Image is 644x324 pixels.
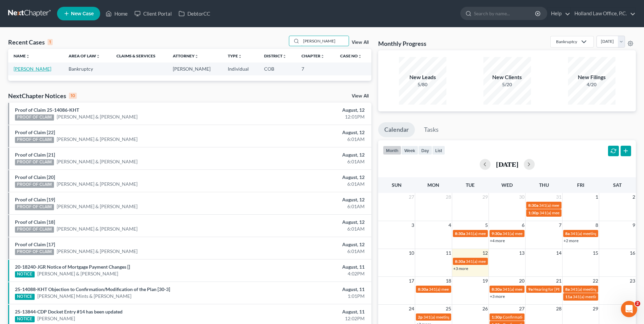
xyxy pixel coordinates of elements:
[408,277,415,285] span: 17
[518,277,525,285] span: 20
[418,287,428,292] span: 8:30a
[501,182,513,188] span: Wed
[15,294,35,300] div: NOTICE
[595,221,599,229] span: 8
[253,158,365,165] div: 6:01AM
[301,53,325,58] a: Chapterunfold_more
[453,266,468,271] a: +3 more
[555,277,562,285] span: 21
[15,264,130,270] a: 20-18240-JGR Notice of Mortgage Payment Changes []
[358,54,362,58] i: unfold_more
[253,293,365,300] div: 1:01PM
[296,62,334,75] td: 7
[490,294,505,299] a: +3 more
[378,122,415,137] a: Calendar
[432,146,445,155] button: list
[539,210,641,215] span: 341(a) meeting for [PERSON_NAME] & [PERSON_NAME]
[15,286,170,292] a: 25-14088-KHT Objection to Confirmation/Modification of the Plan [30-3]
[69,93,77,99] div: 10
[423,314,525,320] span: 341(a) meeting for [PERSON_NAME] & [PERSON_NAME]
[222,62,258,75] td: Individual
[399,73,446,81] div: New Leads
[15,316,35,322] div: NOTICE
[455,259,465,264] span: 8:30a
[253,113,365,120] div: 12:01PM
[577,182,584,188] span: Fri
[282,54,287,58] i: unfold_more
[565,231,570,236] span: 8a
[466,231,531,236] span: 341(a) meeting for [PERSON_NAME]
[492,314,502,320] span: 1:30p
[253,196,365,203] div: August, 12
[490,238,505,243] a: +4 more
[484,221,489,229] span: 5
[548,7,570,20] a: Help
[15,137,54,143] div: PROOF OF CLAIM
[496,161,518,168] h2: [DATE]
[57,226,137,232] a: [PERSON_NAME] & [PERSON_NAME]
[503,314,616,320] span: Confirmation hearing for [PERSON_NAME] & [PERSON_NAME]
[253,241,365,248] div: August, 12
[592,277,599,285] span: 22
[352,94,369,98] a: View All
[568,73,615,81] div: New Filings
[629,277,636,285] span: 23
[259,62,296,75] td: COB
[253,248,365,255] div: 6:01AM
[555,305,562,313] span: 28
[37,270,118,277] a: [PERSON_NAME] & [PERSON_NAME]
[37,293,131,300] a: [PERSON_NAME] Mints & [PERSON_NAME]
[482,277,489,285] span: 19
[57,248,137,255] a: [PERSON_NAME] & [PERSON_NAME]
[613,182,622,188] span: Sat
[15,204,54,210] div: PROOF OF CLAIM
[253,151,365,158] div: August, 12
[69,53,100,58] a: Area of Lawunfold_more
[15,227,54,233] div: PROOF OF CLAIM
[253,226,365,232] div: 6:01AM
[558,221,562,229] span: 7
[253,181,365,187] div: 6:01AM
[571,7,636,20] a: Holland Law Office, P.C.
[15,114,54,121] div: PROOF OF CLAIM
[253,315,365,322] div: 12:02PM
[378,39,426,48] h3: Monthly Progress
[253,107,365,113] div: August, 12
[383,146,401,155] button: month
[57,158,137,165] a: [PERSON_NAME] & [PERSON_NAME]
[8,92,77,100] div: NextChapter Notices
[320,54,325,58] i: unfold_more
[15,152,55,158] a: Proof of Claim [21]
[564,238,578,243] a: +2 more
[482,305,489,313] span: 26
[445,277,452,285] span: 18
[502,287,604,292] span: 341(a) meeting for [PERSON_NAME] & [PERSON_NAME]
[592,305,599,313] span: 29
[632,193,636,201] span: 2
[57,203,137,210] a: [PERSON_NAME] & [PERSON_NAME]
[340,53,362,58] a: Case Nounfold_more
[37,315,75,322] a: [PERSON_NAME]
[445,305,452,313] span: 25
[502,231,568,236] span: 341(a) meeting for [PERSON_NAME]
[418,146,432,155] button: day
[102,7,131,20] a: Home
[57,181,137,187] a: [PERSON_NAME] & [PERSON_NAME]
[592,249,599,257] span: 15
[621,301,637,317] iframe: Intercom live chat
[521,221,525,229] span: 6
[418,122,445,137] a: Tasks
[595,193,599,201] span: 1
[568,81,615,88] div: 4/20
[528,287,533,292] span: 9a
[15,219,55,225] a: Proof of Claim [18]
[445,193,452,201] span: 28
[15,249,54,255] div: PROOF OF CLAIM
[15,159,54,165] div: PROOF OF CLAIM
[565,294,572,299] span: 11a
[8,38,53,46] div: Recent Cases
[167,62,222,75] td: [PERSON_NAME]
[253,308,365,315] div: August, 11
[71,11,94,16] span: New Case
[253,286,365,293] div: August, 11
